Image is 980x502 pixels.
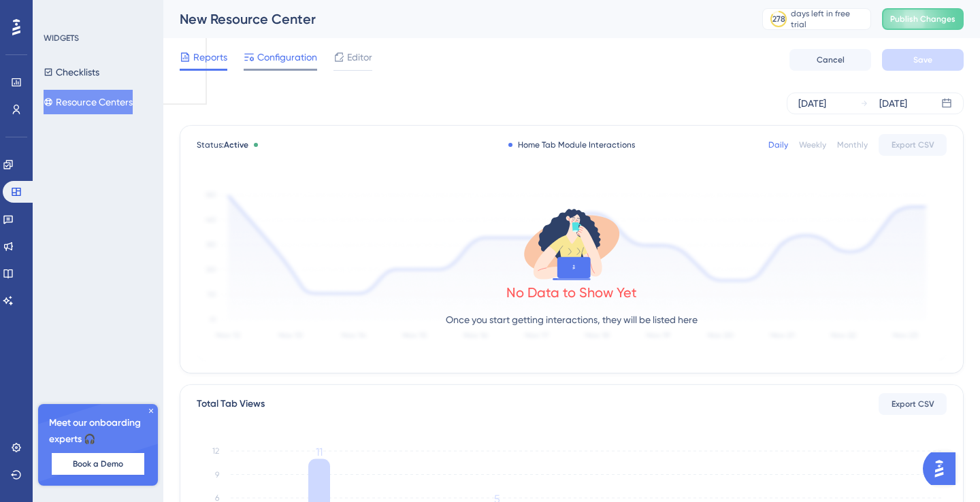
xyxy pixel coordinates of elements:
div: Monthly [837,139,868,150]
iframe: UserGuiding AI Assistant Launcher [923,448,964,489]
tspan: 12 [212,446,219,456]
button: Resource Centers [44,90,133,114]
button: Save [882,49,964,71]
button: Publish Changes [882,8,964,30]
span: Status: [197,139,248,150]
div: [DATE] [879,95,907,112]
div: days left in free trial [791,8,866,30]
span: Reports [193,49,227,65]
p: Once you start getting interactions, they will be listed here [446,312,698,328]
div: 278 [772,14,785,24]
div: No Data to Show Yet [506,283,637,302]
div: Home Tab Module Interactions [508,139,635,150]
span: Publish Changes [890,14,955,24]
button: Book a Demo [52,453,144,475]
span: Export CSV [892,139,934,150]
div: Total Tab Views [197,396,265,412]
tspan: 9 [215,470,219,480]
div: Daily [768,139,788,150]
span: Editor [347,49,372,65]
span: Meet our onboarding experts 🎧 [49,415,147,448]
span: Cancel [817,54,845,65]
button: Export CSV [879,134,947,156]
span: Configuration [257,49,317,65]
span: Book a Demo [73,458,123,469]
button: Checklists [44,60,99,84]
button: Export CSV [879,393,947,415]
span: Save [913,54,932,65]
div: WIDGETS [44,33,79,44]
div: New Resource Center [180,10,728,29]
span: Export CSV [892,399,934,409]
div: [DATE] [798,95,826,112]
span: Active [224,140,248,150]
div: Weekly [799,139,826,150]
tspan: 11 [316,446,323,458]
button: Cancel [789,49,871,71]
